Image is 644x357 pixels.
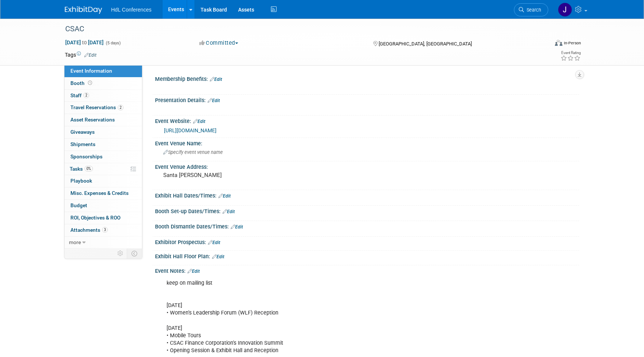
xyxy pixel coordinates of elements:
[69,239,81,245] span: more
[70,92,89,98] span: Staff
[111,7,151,13] span: HdL Conferences
[70,154,102,159] span: Sponsorships
[70,129,95,135] span: Giveaways
[64,139,142,151] a: Shipments
[65,51,97,59] td: Tags
[563,40,581,46] div: In-Person
[231,224,243,230] a: Edit
[212,254,224,259] a: Edit
[70,178,92,184] span: Playbook
[155,221,579,231] div: Booth Dismantle Dates/Times:
[555,40,562,46] img: Format-Inperson.png
[155,116,579,125] div: Event Website:
[65,39,104,46] span: [DATE] [DATE]
[561,51,581,55] div: Event Rating
[85,166,93,171] span: 0%
[70,104,123,110] span: Travel Reservations
[64,114,142,126] a: Asset Reservations
[70,227,108,233] span: Attachments
[86,80,94,86] span: Booth not reserved yet
[187,269,200,274] a: Edit
[70,166,93,172] span: Tasks
[155,265,579,275] div: Event Notes:
[70,117,115,123] span: Asset Reservations
[102,227,108,233] span: 3
[155,161,579,171] div: Event Venue Address:
[155,237,579,246] div: Exhibitor Prospectus:
[127,249,142,258] td: Toggle Event Tabs
[208,240,220,245] a: Edit
[70,80,94,86] span: Booth
[64,237,142,249] a: more
[64,163,142,175] a: Tasks0%
[155,138,579,147] div: Event Venue Name:
[64,78,142,89] a: Booth
[83,92,89,98] span: 2
[81,40,88,45] span: to
[114,249,127,258] td: Personalize Event Tab Strip
[210,77,222,82] a: Edit
[193,119,205,124] a: Edit
[64,224,142,236] a: Attachments3
[514,3,548,16] a: Search
[218,193,231,199] a: Edit
[163,172,323,178] pre: Santa [PERSON_NAME]
[155,73,579,83] div: Membership Benefits:
[84,53,97,58] a: Edit
[64,175,142,187] a: Playbook
[64,90,142,102] a: Staff2
[65,6,102,14] img: ExhibitDay
[155,251,579,260] div: Exhibit Hall Floor Plan:
[155,95,579,104] div: Presentation Details:
[64,126,142,138] a: Giveaways
[64,102,142,114] a: Travel Reservations2
[105,41,121,45] span: (5 days)
[379,41,472,47] span: [GEOGRAPHIC_DATA], [GEOGRAPHIC_DATA]
[64,212,142,224] a: ROI, Objectives & ROO
[64,65,142,77] a: Event Information
[70,202,87,208] span: Budget
[208,98,220,103] a: Edit
[70,190,129,196] span: Misc. Expenses & Credits
[64,187,142,199] a: Misc. Expenses & Credits
[504,39,581,50] div: Event Format
[64,200,142,212] a: Budget
[70,141,95,147] span: Shipments
[70,68,112,74] span: Event Information
[524,7,541,13] span: Search
[64,151,142,163] a: Sponsorships
[118,105,123,110] span: 2
[155,190,579,200] div: Exhibit Hall Dates/Times:
[155,206,579,215] div: Booth Set-up Dates/Times:
[222,209,235,214] a: Edit
[63,22,537,36] div: CSAC
[70,215,120,221] span: ROI, Objectives & ROO
[558,3,572,17] img: Johnny Nguyen
[197,39,241,47] button: Committed
[163,149,223,155] span: Specify event venue name
[164,127,217,133] a: [URL][DOMAIN_NAME]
